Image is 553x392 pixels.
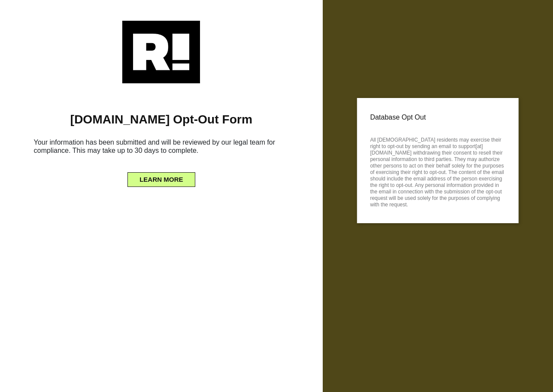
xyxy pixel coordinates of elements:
[13,135,310,161] h6: Your information has been submitted and will be reviewed by our legal team for compliance. This m...
[127,174,195,180] a: LEARN MORE
[127,172,195,187] button: LEARN MORE
[122,21,200,83] img: Retention.com
[13,112,310,127] h1: [DOMAIN_NAME] Opt-Out Form
[370,134,505,208] p: All [DEMOGRAPHIC_DATA] residents may exercise their right to opt-out by sending an email to suppo...
[370,111,505,124] p: Database Opt Out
